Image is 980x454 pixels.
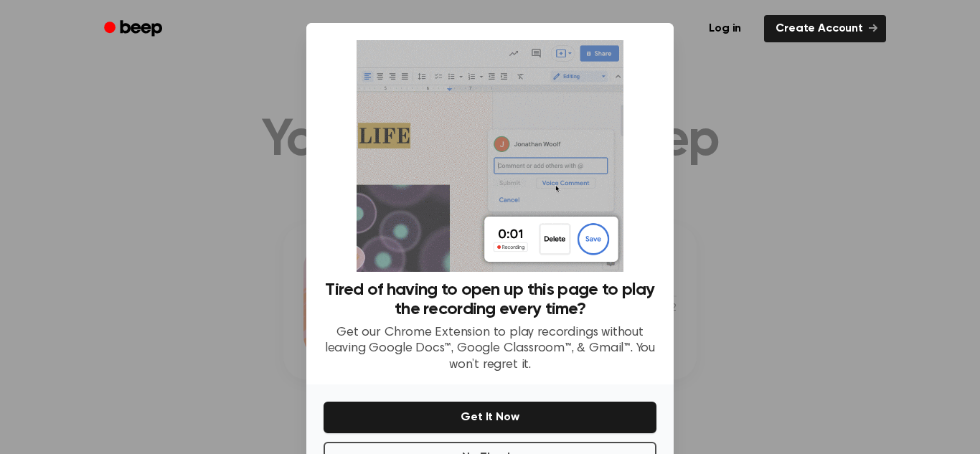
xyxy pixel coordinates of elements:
a: Create Account [764,15,886,42]
img: Beep extension in action [357,40,623,272]
button: Get It Now [324,402,656,433]
a: Beep [94,15,175,43]
a: Log in [694,12,755,45]
h3: Tired of having to open up this page to play the recording every time? [324,280,656,319]
p: Get our Chrome Extension to play recordings without leaving Google Docs™, Google Classroom™, & Gm... [324,325,656,374]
